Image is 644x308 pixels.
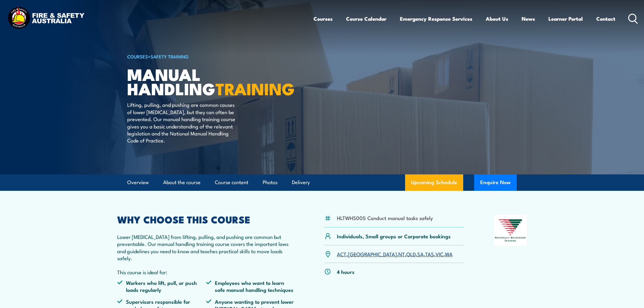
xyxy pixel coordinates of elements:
a: News [522,11,535,27]
a: WA [445,250,453,257]
a: Safety Training [151,53,189,60]
a: COURSES [127,53,148,60]
a: Emergency Response Services [400,11,472,27]
p: Individuals, Small groups or Corporate bookings [337,233,451,240]
a: Overview [127,174,149,191]
a: ACT [337,250,346,257]
strong: TRAINING [215,75,295,101]
a: Learner Portal [548,11,583,27]
p: Lower [MEDICAL_DATA] from lifting, pulling, and pushing are common but preventable. Our manual ha... [117,233,295,262]
a: Courses [313,11,333,27]
h6: > [127,53,278,60]
a: Course Calendar [346,11,387,27]
h1: Manual Handling [127,67,278,95]
a: [GEOGRAPHIC_DATA] [348,250,397,257]
img: Nationally Recognised Training logo. [494,215,527,246]
p: , , , , , , , [337,250,453,257]
a: VIC [436,250,443,257]
a: Upcoming Schedule [405,174,463,191]
li: HLTWHS005 Conduct manual tasks safely [337,214,433,221]
a: TAS [425,250,434,257]
p: 4 hours [337,268,355,275]
a: Delivery [292,174,310,191]
h2: WHY CHOOSE THIS COURSE [117,215,295,223]
li: Workers who lift, pull, or push loads regularly [117,279,206,293]
button: Enquire Now [474,174,517,191]
li: Employees who want to learn safe manual handling techniques [206,279,295,293]
a: Contact [596,11,615,27]
p: This course is ideal for: [117,268,295,275]
a: Photos [263,174,278,191]
p: Lifting, pulling, and pushing are common causes of lower [MEDICAL_DATA], but they can often be pr... [127,101,238,144]
a: Course content [215,174,248,191]
a: About the course [163,174,201,191]
a: About Us [486,11,508,27]
a: QLD [406,250,416,257]
a: SA [417,250,424,257]
a: NT [398,250,405,257]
